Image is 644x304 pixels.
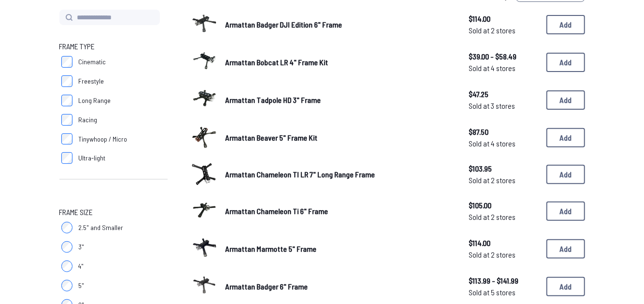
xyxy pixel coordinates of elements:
a: image [191,272,218,302]
button: Add [546,277,585,296]
button: Add [546,239,585,259]
span: Armattan Beaver 5" Frame Kit [226,133,318,142]
img: image [191,272,218,299]
input: 5" [61,280,73,291]
a: image [191,234,218,264]
span: Armattan Bobcat LR 4" Frame Kit [226,58,329,67]
span: $47.25 [469,88,539,100]
span: Sold at 2 stores [469,249,539,261]
a: image [191,160,218,188]
button: Add [546,202,585,221]
img: image [191,196,218,223]
button: Add [546,165,585,184]
span: $39.00 - $58.49 [469,51,539,62]
span: $114.00 [469,237,539,249]
a: Armattan Marmotte 5" Frame [226,243,454,255]
span: $105.00 [469,200,539,211]
span: $114.00 [469,13,539,25]
span: Cinematic [78,57,106,67]
span: Sold at 2 stores [469,25,539,36]
span: Racing [78,115,97,125]
span: Long Range [78,96,111,105]
span: Sold at 3 stores [469,100,539,112]
span: Armattan Badger 6" Frame [226,282,308,291]
span: Armattan Chameleon TI LR 7" Long Range Frame [226,170,375,179]
input: Freestyle [61,75,73,87]
span: Armattan Marmotte 5" Frame [226,244,317,253]
span: 4" [78,261,84,271]
span: Armattan Chameleon Ti 6" Frame [226,206,329,216]
span: Sold at 4 stores [469,62,539,74]
a: Armattan Tadpole HD 3" Frame [226,94,454,106]
span: 5" [78,281,84,290]
span: Sold at 4 stores [469,138,539,149]
span: Sold at 2 stores [469,211,539,223]
input: Tinywhoop / Micro [61,133,73,145]
img: image [191,85,218,112]
img: image [191,162,218,186]
span: $87.50 [469,126,539,138]
span: Sold at 5 stores [469,287,539,298]
a: image [191,10,218,40]
button: Add [546,128,585,147]
a: Armattan Chameleon TI LR 7" Long Range Frame [226,169,454,180]
a: Armattan Bobcat LR 4" Frame Kit [226,57,454,68]
input: 3" [61,241,73,253]
span: Frame Type [59,41,95,52]
a: Armattan Badger DJI Edition 6" Frame [226,19,454,30]
input: Ultra-light [61,152,73,164]
img: image [191,10,218,37]
input: Cinematic [61,56,73,68]
a: image [191,85,218,115]
a: Armattan Chameleon Ti 6" Frame [226,205,454,217]
img: image [191,123,218,150]
button: Add [546,15,585,34]
a: image [191,123,218,153]
span: $113.99 - $141.99 [469,275,539,287]
span: 2.5" and Smaller [78,223,123,232]
span: Freestyle [78,76,104,86]
input: Racing [61,114,73,126]
span: Frame Size [59,206,93,218]
input: Long Range [61,95,73,106]
input: 2.5" and Smaller [61,222,73,233]
span: 3" [78,242,84,252]
a: Armattan Beaver 5" Frame Kit [226,132,454,144]
span: Tinywhoop / Micro [78,134,127,144]
button: Add [546,53,585,72]
span: $103.95 [469,163,539,174]
span: Ultra-light [78,153,105,163]
img: image [191,234,218,261]
a: Armattan Badger 6" Frame [226,281,454,292]
a: image [191,196,218,226]
button: Add [546,90,585,110]
a: image [191,47,218,77]
img: image [191,47,218,74]
span: Armattan Badger DJI Edition 6" Frame [226,20,343,29]
input: 4" [61,261,73,272]
span: Armattan Tadpole HD 3" Frame [226,95,321,104]
span: Sold at 2 stores [469,174,539,186]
